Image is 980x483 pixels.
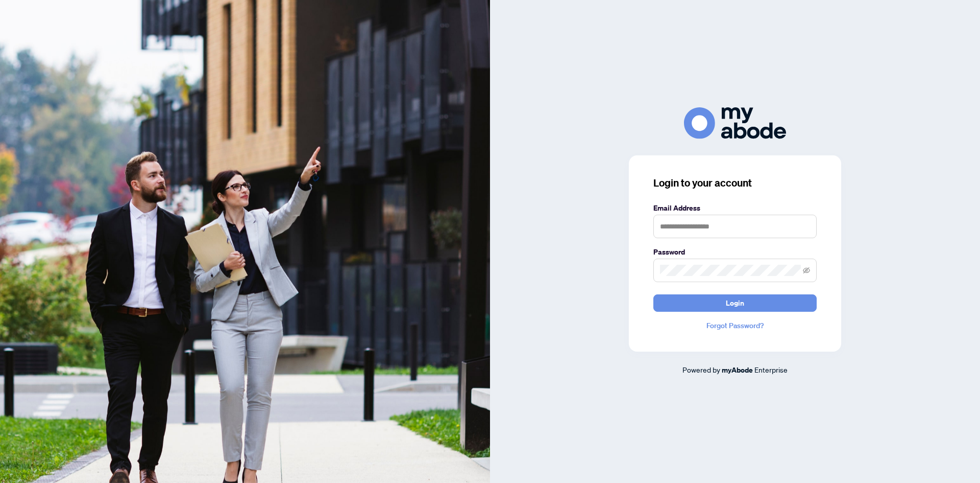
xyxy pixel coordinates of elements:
a: myAbode [722,364,753,376]
label: Email Address [653,202,817,214]
span: Enterprise [754,365,788,374]
button: Login [653,294,817,312]
a: Forgot Password? [653,320,817,331]
span: Powered by [682,365,720,374]
label: Password [653,246,817,258]
img: ma-logo [684,107,786,139]
h3: Login to your account [653,176,817,190]
span: eye-invisible [803,267,810,274]
span: Login [726,295,744,311]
